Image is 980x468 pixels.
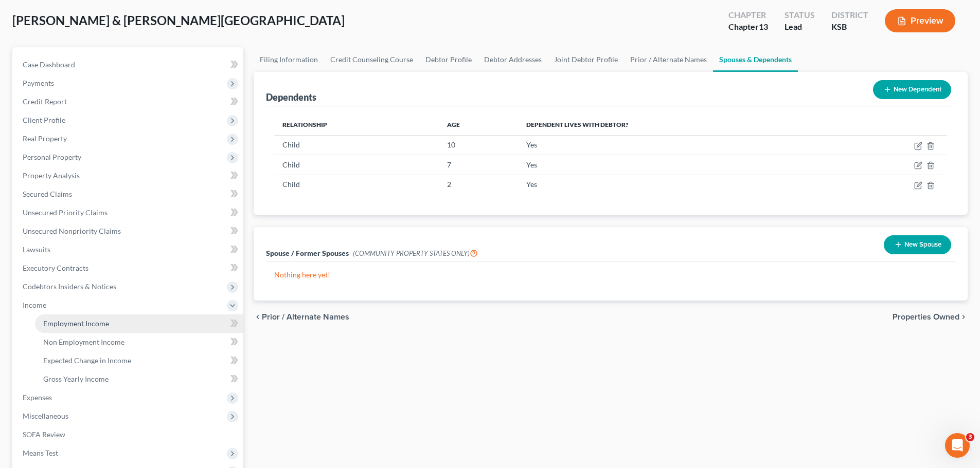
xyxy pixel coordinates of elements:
a: Debtor Profile [419,47,478,72]
span: Non Employment Income [43,338,124,346]
span: Personal Property [23,153,81,161]
a: Secured Claims [14,185,243,203]
button: Properties Owned chevron_right [893,313,968,321]
span: Miscellaneous [23,411,68,420]
iframe: Intercom live chat [945,433,970,458]
a: Non Employment Income [35,333,243,351]
div: Chapter [728,9,768,21]
span: Unsecured Nonpriority Claims [23,227,121,235]
a: Executory Contracts [14,259,243,277]
span: Client Profile [23,116,65,124]
button: Preview [885,9,955,32]
td: 7 [439,155,518,175]
span: Executory Contracts [23,264,88,272]
span: Income [23,301,46,309]
span: Spouse / Former Spouses [266,249,349,257]
button: New Dependent [873,80,951,99]
div: District [831,9,868,21]
span: Property Analysis [23,171,80,180]
span: (COMMUNITY PROPERTY STATES ONLY) [353,249,478,257]
span: 13 [759,22,768,31]
td: Child [274,175,439,194]
a: Gross Yearly Income [35,370,243,388]
span: [PERSON_NAME] & [PERSON_NAME][GEOGRAPHIC_DATA] [12,13,345,28]
i: chevron_left [254,313,262,321]
div: KSB [831,21,868,33]
span: Credit Report [23,97,67,106]
a: Spouses & Dependents [713,47,798,72]
span: Payments [23,79,54,87]
td: Child [274,155,439,175]
span: Expected Change in Income [43,356,131,365]
a: Lawsuits [14,240,243,259]
a: Unsecured Priority Claims [14,203,243,222]
td: Child [274,135,439,155]
span: Codebtors Insiders & Notices [23,282,116,291]
span: Lawsuits [23,245,50,254]
div: Chapter [728,21,768,33]
span: Prior / Alternate Names [262,313,349,321]
span: Gross Yearly Income [43,375,109,383]
span: Case Dashboard [23,60,75,69]
span: Employment Income [43,319,109,328]
th: Relationship [274,115,439,135]
span: Unsecured Priority Claims [23,208,108,217]
a: Filing Information [254,47,324,72]
a: Credit Report [14,92,243,111]
a: SOFA Review [14,425,243,444]
a: Unsecured Nonpriority Claims [14,222,243,240]
a: Joint Debtor Profile [548,47,624,72]
i: chevron_right [959,313,968,321]
td: Yes [518,135,836,155]
a: Property Analysis [14,166,243,185]
button: chevron_left Prior / Alternate Names [254,313,349,321]
span: Real Property [23,134,67,143]
span: SOFA Review [23,430,65,439]
a: Prior / Alternate Names [624,47,713,72]
td: 2 [439,175,518,194]
div: Lead [785,21,815,33]
button: New Spouse [884,235,951,254]
span: Secured Claims [23,190,72,198]
span: Means Test [23,448,58,457]
a: Debtor Addresses [478,47,548,72]
a: Employment Income [35,314,243,333]
div: Status [785,9,815,21]
span: Properties Owned [893,313,959,321]
span: 3 [966,433,974,441]
a: Case Dashboard [14,55,243,74]
th: Age [439,115,518,135]
div: Dependents [266,91,316,103]
th: Dependent lives with debtor? [518,115,836,135]
p: Nothing here yet! [274,270,947,280]
td: Yes [518,155,836,175]
td: Yes [518,175,836,194]
a: Credit Counseling Course [324,47,419,72]
a: Expected Change in Income [35,351,243,370]
td: 10 [439,135,518,155]
span: Expenses [23,393,52,402]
